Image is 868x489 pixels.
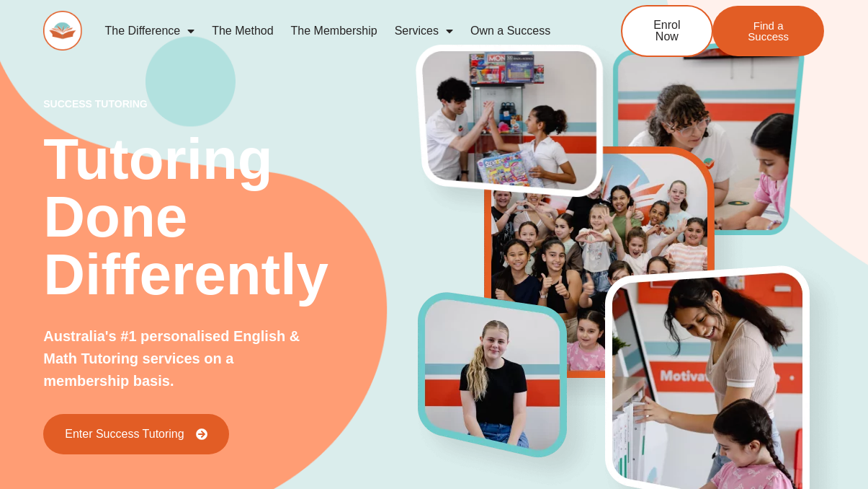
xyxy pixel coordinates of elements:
[97,14,576,48] nav: Menu
[386,14,462,48] a: Services
[282,14,386,48] a: The Membership
[621,5,713,57] a: Enrol Now
[462,14,559,48] a: Own a Success
[97,14,204,48] a: The Difference
[43,131,419,304] h2: Tutoring Done Differently
[734,20,802,42] span: Find a Success
[43,99,419,109] p: success tutoring
[203,14,282,48] a: The Method
[644,19,690,43] span: Enrol Now
[65,428,184,440] span: Enter Success Tutoring
[43,414,228,454] a: Enter Success Tutoring
[712,6,824,56] a: Find a Success
[43,325,317,392] p: Australia's #1 personalised English & Math Tutoring services on a membership basis.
